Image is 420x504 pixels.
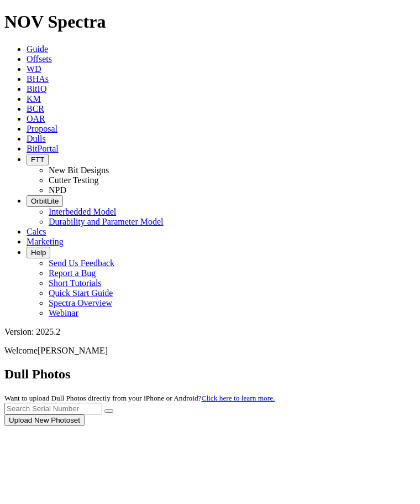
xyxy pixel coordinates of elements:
[27,227,46,236] a: Calcs
[27,195,63,207] button: OrbitLite
[49,207,116,216] a: Interbedded Model
[49,288,113,298] a: Quick Start Guide
[27,84,46,93] a: BitIQ
[4,12,416,32] h1: NOV Spectra
[27,74,49,84] a: BHAs
[49,165,109,175] a: New Bit Designs
[49,175,99,185] a: Cutter Testing
[38,346,108,355] span: [PERSON_NAME]
[202,394,275,402] a: Click here to learn more.
[27,114,45,123] a: OAR
[27,247,50,258] button: Help
[4,403,102,414] input: Search Serial Number
[27,104,44,113] a: BCR
[27,44,48,54] a: Guide
[27,237,64,246] a: Marketing
[4,346,416,356] p: Welcome
[49,308,78,318] a: Webinar
[49,185,66,195] a: NPD
[27,144,59,153] a: BitPortal
[49,258,114,268] a: Send Us Feedback
[27,154,49,165] button: FTT
[49,278,102,288] a: Short Tutorials
[27,94,41,103] a: KM
[31,248,46,257] span: Help
[49,268,96,278] a: Report a Bug
[4,327,416,337] div: Version: 2025.2
[4,394,275,402] small: Want to upload Dull Photos directly from your iPhone or Android?
[27,64,41,74] a: WD
[31,197,59,205] span: OrbitLite
[4,367,416,382] h2: Dull Photos
[27,134,46,143] a: Dulls
[49,298,112,308] a: Spectra Overview
[4,414,85,426] button: Upload New Photoset
[49,217,164,226] a: Durability and Parameter Model
[31,155,44,164] span: FTT
[27,124,57,133] a: Proposal
[27,54,52,64] a: Offsets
